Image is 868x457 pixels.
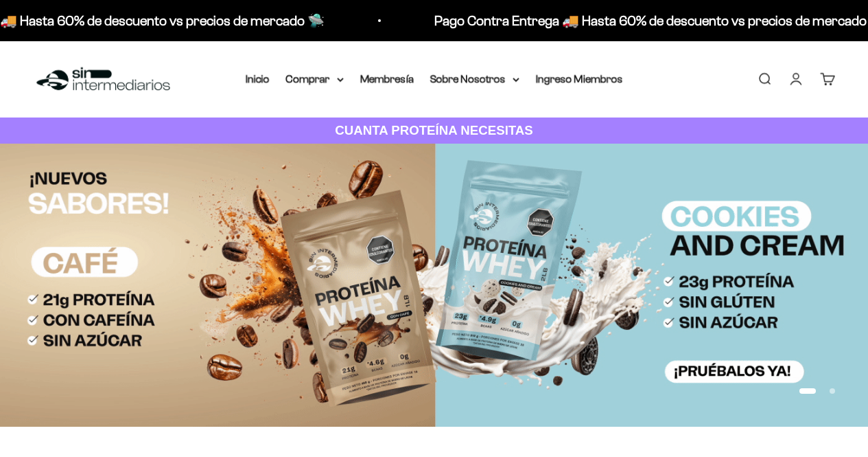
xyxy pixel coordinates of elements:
[286,70,344,88] summary: Comprar
[360,73,414,85] a: Membresía
[430,70,519,88] summary: Sobre Nosotros
[246,73,270,85] a: Inicio
[335,123,533,137] strong: CUANTA PROTEÍNA NECESITAS
[536,73,623,85] a: Ingreso Miembros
